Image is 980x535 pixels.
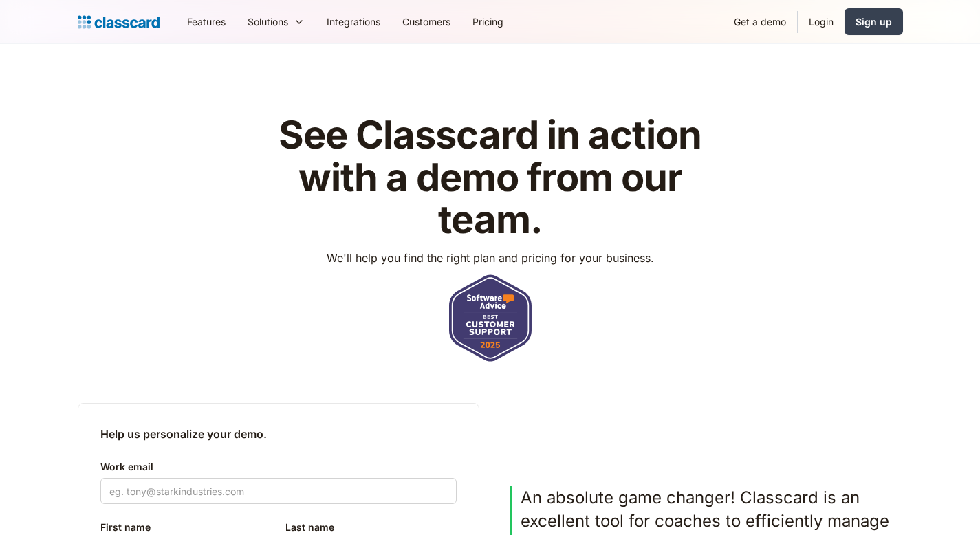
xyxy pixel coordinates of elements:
[279,111,701,243] strong: See Classcard in action with a demo from our team.
[798,6,845,37] a: Login
[237,6,316,37] div: Solutions
[856,14,892,29] div: Sign up
[248,14,288,29] div: Solutions
[327,250,654,266] p: We'll help you find the right plan and pricing for your business.
[391,6,461,37] a: Customers
[100,459,457,475] label: Work email
[78,12,160,32] a: home
[316,6,391,37] a: Integrations
[100,426,457,442] h2: Help us personalize your demo.
[845,8,903,35] a: Sign up
[100,478,457,504] input: eg. tony@starkindustries.com
[176,6,237,37] a: Features
[723,6,797,37] a: Get a demo
[461,6,514,37] a: Pricing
